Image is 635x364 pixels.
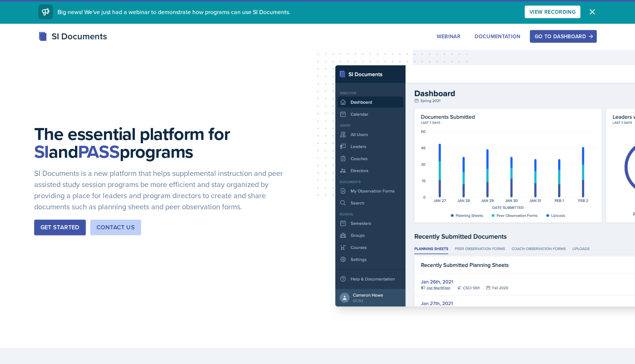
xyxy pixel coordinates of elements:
[530,9,576,15] div: View Recording
[38,30,107,43] div: SI Documents
[437,33,460,39] div: Webinar
[470,30,525,43] button: Documentation
[530,30,597,43] button: Go to Dashboard
[432,30,465,43] button: Webinar
[90,220,141,235] button: Contact Us
[40,223,79,232] div: Get Started
[34,220,86,235] button: Get Started
[97,223,135,232] div: Contact Us
[475,33,521,39] div: Documentation
[525,6,580,18] button: View Recording
[535,33,592,39] div: Go to Dashboard
[58,8,290,16] span: Big news! We've just had a webinar to demonstrate how programs can use SI Documents.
